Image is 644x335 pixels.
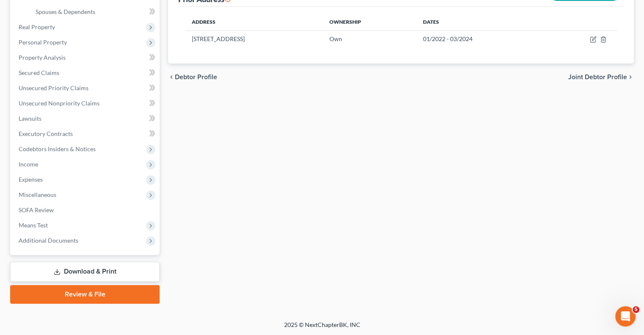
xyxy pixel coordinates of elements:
span: Codebtors Insiders & Notices [19,145,96,152]
td: 01/2022 - 03/2024 [416,30,547,47]
span: Real Property [19,23,55,30]
span: Means Test [19,221,48,229]
span: Property Analysis [19,54,66,61]
span: Personal Property [19,39,67,46]
span: Expenses [19,176,43,183]
span: Miscellaneous [19,191,56,198]
span: Income [19,161,38,168]
span: Debtor Profile [175,74,217,80]
a: Executory Contracts [12,126,160,141]
span: Additional Documents [19,237,78,244]
button: Joint Debtor Profile chevron_right [568,74,634,80]
th: Ownership [323,14,416,30]
th: Dates [416,14,547,30]
a: Unsecured Nonpriority Claims [12,96,160,111]
td: [STREET_ADDRESS] [185,30,323,47]
span: Unsecured Nonpriority Claims [19,100,100,107]
a: Spouses & Dependents [29,4,160,19]
span: SOFA Review [19,206,54,213]
button: chevron_left Debtor Profile [168,74,217,80]
span: 5 [633,306,639,313]
th: Address [185,14,323,30]
td: Own [323,30,416,47]
a: Secured Claims [12,65,160,80]
a: SOFA Review [12,202,160,218]
span: Unsecured Priority Claims [19,84,88,91]
a: Property Analysis [12,50,160,65]
a: Download & Print [10,262,160,282]
i: chevron_left [168,74,175,80]
span: Lawsuits [19,115,41,122]
span: Spouses & Dependents [36,8,95,15]
i: chevron_right [627,74,634,80]
a: Unsecured Priority Claims [12,80,160,96]
a: Review & File [10,285,160,304]
span: Executory Contracts [19,130,73,137]
span: Joint Debtor Profile [568,74,627,80]
a: Lawsuits [12,111,160,126]
span: Secured Claims [19,69,59,76]
iframe: Intercom live chat [615,306,636,327]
